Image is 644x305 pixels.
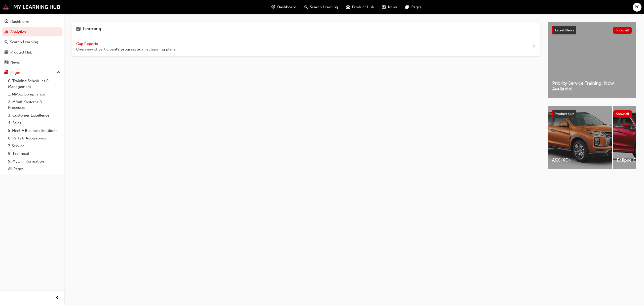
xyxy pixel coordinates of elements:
[6,90,62,98] a: 1. MMAL Compliance
[6,165,62,173] a: All Pages
[55,295,59,301] span: prev-icon
[532,43,536,50] span: next-icon
[6,77,62,90] a: 0. Training Schedules & Management
[555,28,574,32] span: Latest News
[633,3,641,12] button: PC
[76,41,99,46] span: Gap Reports
[613,110,632,118] button: Show all
[2,48,62,57] a: Product Hub
[300,2,342,12] a: search-iconSearch Learning
[2,27,62,37] a: Analytics
[10,39,38,45] div: Search Learning
[346,4,350,10] span: car-icon
[5,60,8,65] span: news-icon
[552,26,632,34] a: Latest NewsShow all
[72,37,540,57] a: Gap Reports Overview of participant's progress against learning plans.next-icon
[401,2,426,12] a: pages-iconPages
[6,98,62,112] a: 2. MMAL Systems & Processes
[3,4,60,10] img: mmal
[555,112,574,116] span: Product Hub
[5,30,8,34] span: chart-icon
[388,4,397,10] span: News
[267,2,300,12] a: guage-iconDashboard
[6,142,62,150] a: 7. Service
[2,68,62,77] button: Pages
[552,80,632,92] span: Priority Service Training: Now Available!
[382,4,386,10] span: news-icon
[6,119,62,127] a: 4. Sales
[271,4,275,10] span: guage-icon
[6,127,62,135] a: 5. Fleet & Business Solutions
[5,40,8,44] span: search-icon
[411,4,422,10] span: Pages
[342,2,378,12] a: car-iconProduct Hub
[83,26,101,33] h4: Learning
[2,17,62,26] a: Dashboard
[6,150,62,158] a: 8. Technical
[2,58,62,67] a: News
[5,71,8,75] span: pages-icon
[10,19,29,25] div: Dashboard
[613,27,632,34] button: Show all
[635,4,640,10] span: PC
[76,46,176,52] span: Overview of participant's progress against learning plans.
[5,20,8,24] span: guage-icon
[406,4,409,10] span: pages-icon
[277,4,296,10] span: Dashboard
[548,22,636,98] a: Latest NewsShow allPriority Service Training: Now Available!
[57,69,60,76] span: up-icon
[10,70,21,76] div: Pages
[548,106,612,169] a: ASX (XD)
[2,16,62,68] button: DashboardAnalyticsSearch LearningProduct HubNews
[378,2,401,12] a: news-iconNews
[6,134,62,142] a: 6. Parts & Accessories
[76,26,81,33] span: learning-icon
[10,49,32,55] div: Product Hub
[5,50,8,55] span: car-icon
[2,37,62,47] a: Search Learning
[6,158,62,165] a: 9. MyLH Information
[10,60,20,65] div: News
[552,157,608,163] span: ASX (XD)
[6,112,62,119] a: 3. Customer Excellence
[310,4,338,10] span: Search Learning
[304,4,308,10] span: search-icon
[552,110,632,118] a: Product HubShow all
[352,4,374,10] span: Product Hub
